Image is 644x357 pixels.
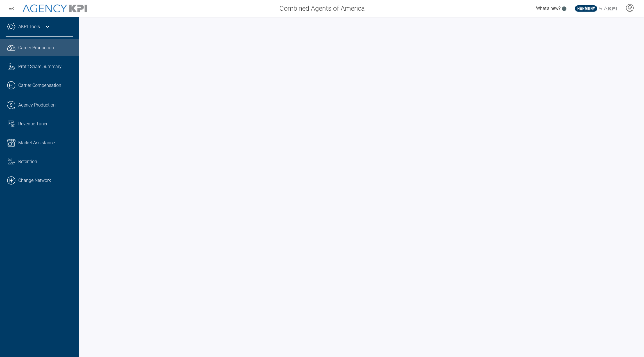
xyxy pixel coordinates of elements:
span: Carrier Production [18,44,54,51]
div: Retention [18,158,73,165]
img: AgencyKPI [22,4,87,13]
span: Revenue Tuner [18,121,48,127]
span: Carrier Compensation [18,82,61,89]
span: Profit Share Summary [18,63,62,70]
span: Agency Production [18,102,56,109]
span: Market Assistance [18,139,55,146]
span: What's new? [536,6,561,11]
span: Combined Agents of America [279,3,365,13]
a: AKPI Tools [18,23,40,30]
